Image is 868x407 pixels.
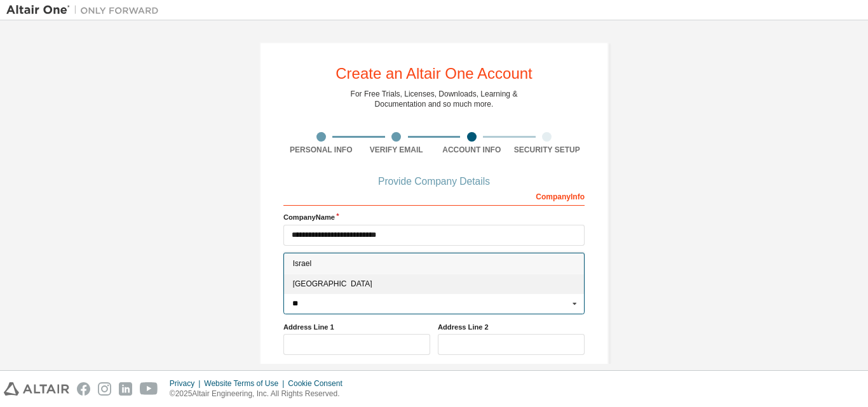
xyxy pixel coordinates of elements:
[293,281,576,288] span: [GEOGRAPHIC_DATA]
[283,185,585,206] div: Company Info
[119,382,132,396] img: linkedin.svg
[351,89,518,109] div: For Free Trials, Licenses, Downloads, Learning & Documentation and so much more.
[204,378,288,389] div: Website Terms of Use
[293,260,576,268] span: Israel
[140,382,158,396] img: youtube.svg
[283,322,430,332] label: Address Line 1
[6,4,165,17] img: Altair One
[510,145,585,155] div: Security Setup
[283,363,585,373] label: City
[283,212,585,222] label: Company Name
[98,382,111,396] img: instagram.svg
[77,382,90,396] img: facebook.svg
[438,322,585,332] label: Address Line 2
[4,382,69,396] img: altair_logo.svg
[170,389,350,399] p: © 2025 Altair Engineering, Inc. All Rights Reserved.
[170,378,204,389] div: Privacy
[283,178,585,185] div: Provide Company Details
[288,378,349,389] div: Cookie Consent
[434,145,510,155] div: Account Info
[283,145,359,155] div: Personal Info
[359,145,435,155] div: Verify Email
[336,66,532,81] div: Create an Altair One Account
